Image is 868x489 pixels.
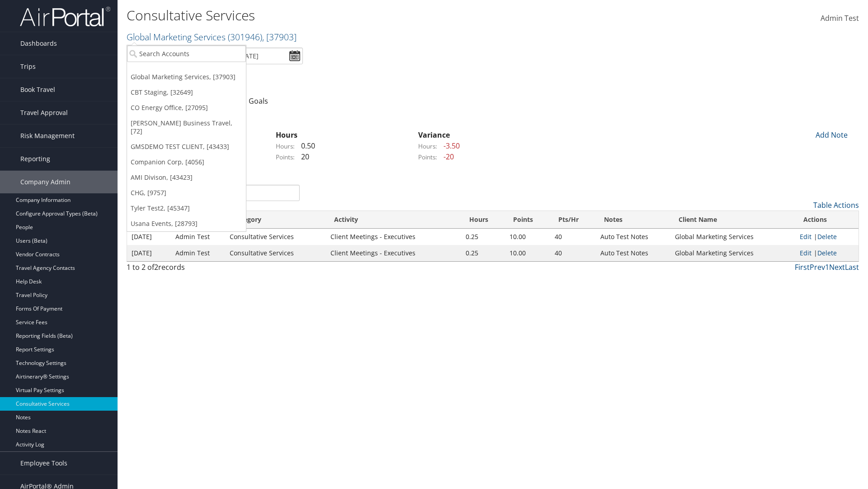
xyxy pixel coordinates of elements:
[670,211,796,229] th: Client Name
[225,229,326,245] td: Consultative Services
[171,245,225,261] td: Admin Test
[127,69,246,85] a: Global Marketing Services, [37903]
[127,229,171,245] td: [DATE]
[20,101,68,124] span: Travel Approval
[505,245,550,261] td: 10.00
[418,153,437,162] label: Points:
[795,262,810,272] a: First
[817,232,837,241] a: Delete
[809,129,852,140] div: Add Note
[297,141,315,151] span: 0.50
[276,153,295,162] label: Points:
[127,45,246,62] input: Search Accounts
[550,211,596,229] th: Pts/Hr
[208,48,303,64] input: [DATE] - [DATE]
[845,262,859,272] a: Last
[800,249,811,257] a: Edit
[249,96,268,106] a: Goals
[20,32,57,55] span: Dashboards
[127,85,246,100] a: CBT Staging, [32649]
[326,229,461,245] td: Client Meetings - Executives
[127,115,246,139] a: [PERSON_NAME] Business Travel, [72]
[20,78,55,101] span: Book Travel
[127,154,246,170] a: Companion Corp, [4056]
[439,152,454,162] span: -20
[225,245,326,261] td: Consultative Services
[127,100,246,115] a: CO Energy Office, [27095]
[154,262,158,272] span: 2
[550,229,596,245] td: 40
[127,216,246,231] a: Usana Events, [28793]
[20,171,71,193] span: Company Admin
[596,211,670,229] th: Notes
[461,245,505,261] td: 0.25
[550,245,596,261] td: 40
[670,229,796,245] td: Global Marketing Services
[821,13,859,23] span: Admin Test
[20,125,75,147] span: Risk Management
[297,152,309,162] span: 20
[829,262,845,272] a: Next
[813,200,859,210] a: Table Actions
[20,6,110,27] img: airportal-logo.png
[795,245,859,261] td: |
[20,55,36,78] span: Trips
[825,262,829,272] a: 1
[461,211,505,229] th: Hours
[228,31,262,43] span: ( 301946 )
[795,211,859,229] th: Actions
[127,31,297,43] a: Global Marketing Services
[596,245,670,261] td: Auto Test Notes
[225,211,326,229] th: Category: activate to sort column ascending
[127,262,300,277] div: 1 to 2 of records
[20,452,67,475] span: Employee Tools
[127,245,171,261] td: [DATE]
[171,229,225,245] td: Admin Test
[670,245,796,261] td: Global Marketing Services
[276,130,297,140] strong: Hours
[127,6,615,25] h1: Consultative Services
[262,31,297,43] span: , [ 37903 ]
[418,142,437,151] label: Hours:
[326,245,461,261] td: Client Meetings - Executives
[817,249,837,257] a: Delete
[461,229,505,245] td: 0.25
[439,141,460,151] span: -3.50
[505,211,550,229] th: Points
[127,139,246,154] a: GMSDEMO TEST CLIENT, [43433]
[276,142,295,151] label: Hours:
[821,5,859,33] a: Admin Test
[20,148,50,170] span: Reporting
[127,185,246,201] a: CHG, [9757]
[596,229,670,245] td: Auto Test Notes
[505,229,550,245] td: 10.00
[127,170,246,185] a: AMI Divison, [43423]
[810,262,825,272] a: Prev
[795,229,859,245] td: |
[127,201,246,216] a: Tyler Test2, [45347]
[418,130,450,140] strong: Variance
[326,211,461,229] th: Activity: activate to sort column ascending
[800,232,811,241] a: Edit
